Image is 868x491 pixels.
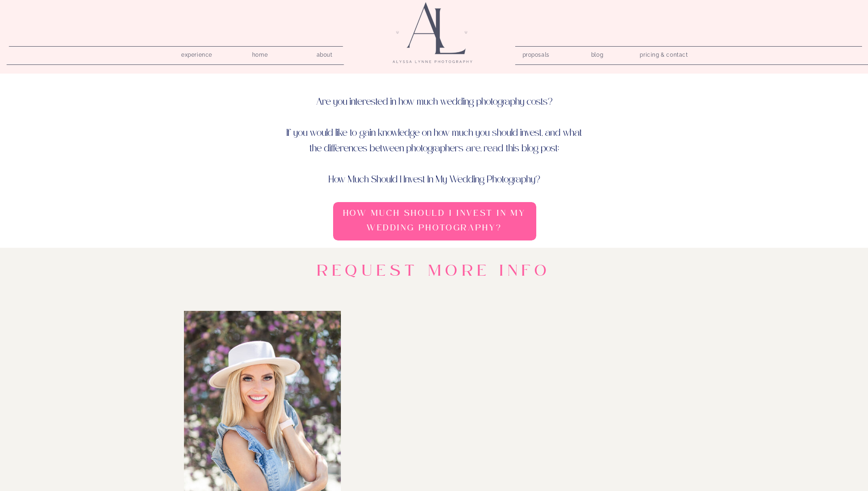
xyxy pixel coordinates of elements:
a: about [312,49,338,58]
a: home [247,49,273,58]
a: experience [175,49,219,58]
a: blog [584,49,610,58]
a: proposals [523,49,549,58]
a: pricing & contact [636,49,692,62]
h1: Request more Info [285,262,583,285]
a: How Much Should I Invest In My Wedding Photography? [336,206,533,238]
p: Are you interested in how much wedding photography costs? If you would like to gain knowledge on ... [286,94,583,168]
